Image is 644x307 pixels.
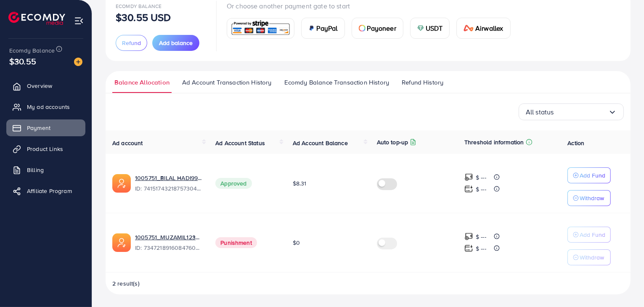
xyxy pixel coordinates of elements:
[135,233,202,241] a: 1005751_MUZAMIL1234_1710657746799
[6,98,85,115] a: My ad accounts
[114,78,170,87] span: Balance Allocation
[317,23,338,33] span: PayPal
[227,1,517,11] p: Or choose another payment gate to start
[122,39,141,47] span: Refund
[9,46,55,55] span: Ecomdy Balance
[27,145,63,153] span: Product Links
[6,77,85,94] a: Overview
[27,103,70,111] span: My ad accounts
[215,237,257,248] span: Punishment
[301,18,345,39] a: cardPayPal
[9,55,36,67] span: $30.55
[116,35,147,51] button: Refund
[426,23,443,33] span: USDT
[417,25,424,32] img: card
[112,233,131,252] img: ic-ads-acc.e4c84228.svg
[74,58,82,66] img: image
[27,166,44,174] span: Billing
[308,25,315,32] img: card
[6,140,85,157] a: Product Links
[402,78,443,87] span: Refund History
[135,243,202,252] span: ID: 7347218916084760578
[293,139,348,147] span: Ad Account Balance
[27,82,52,90] span: Overview
[284,78,389,87] span: Ecomdy Balance Transaction History
[135,174,202,182] a: 1005751_BILAL HADI99_1726479818189
[135,184,202,193] span: ID: 7415174321875730433
[135,174,202,193] div: <span class='underline'>1005751_BILAL HADI99_1726479818189</span></br>7415174321875730433
[112,279,140,288] span: 2 result(s)
[152,35,199,51] button: Add balance
[293,179,307,188] span: $8.31
[359,25,366,32] img: card
[377,137,408,147] p: Auto top-up
[112,174,131,193] img: ic-ads-acc.e4c84228.svg
[227,18,294,39] a: card
[6,119,85,136] a: Payment
[112,139,143,147] span: Ad account
[215,178,252,189] span: Approved
[464,25,474,32] img: card
[367,23,396,33] span: Payoneer
[475,23,503,33] span: Airwallex
[352,18,403,39] a: cardPayoneer
[293,238,300,247] span: $0
[215,139,265,147] span: Ad Account Status
[460,36,638,301] iframe: Chat
[6,183,85,199] a: Affiliate Program
[27,187,72,195] span: Affiliate Program
[8,12,65,25] img: logo
[116,3,162,10] span: Ecomdy Balance
[6,161,85,178] a: Billing
[410,18,450,39] a: cardUSDT
[27,124,50,132] span: Payment
[182,78,272,87] span: Ad Account Transaction History
[135,233,202,252] div: <span class='underline'>1005751_MUZAMIL1234_1710657746799</span></br>7347218916084760578
[230,19,292,37] img: card
[74,16,84,26] img: menu
[159,39,193,47] span: Add balance
[456,18,510,39] a: cardAirwallex
[116,12,171,22] p: $30.55 USD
